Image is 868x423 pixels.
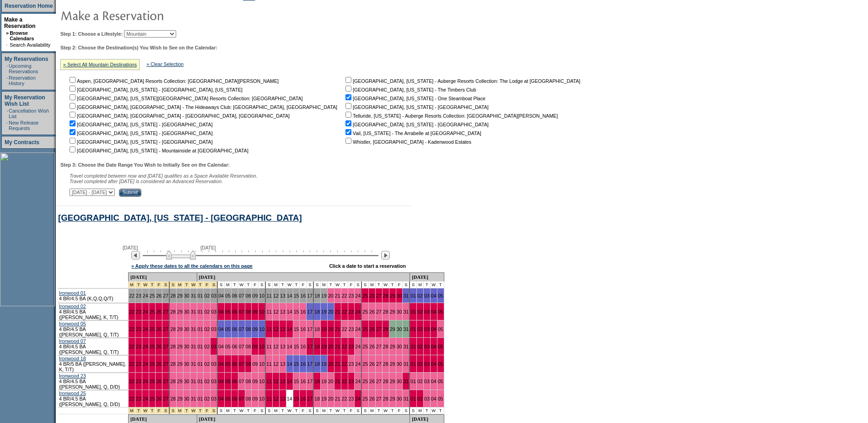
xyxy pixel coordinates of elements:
a: 19 [321,361,327,367]
a: 30 [184,326,189,332]
a: 11 [266,344,272,349]
a: 04 [218,361,224,367]
a: 08 [246,309,251,315]
a: 05 [225,326,231,332]
a: 31 [191,344,196,349]
a: 28 [170,309,176,315]
a: 09 [252,326,258,332]
a: 23 [349,309,354,315]
a: 27 [376,293,382,298]
a: 04 [431,293,437,298]
a: 23 [136,293,141,298]
a: 14 [287,361,292,367]
a: 13 [280,326,286,332]
a: 28 [170,293,176,298]
a: Browse Calendars [10,30,34,41]
a: 26 [369,293,375,298]
a: 03 [424,379,430,384]
a: 24 [355,379,361,384]
a: 06 [232,344,237,349]
a: 17 [307,379,313,384]
a: 26 [156,326,162,332]
a: My Contracts [5,139,39,146]
a: 27 [376,326,382,332]
a: 04 [218,326,224,332]
a: 11 [266,326,272,332]
a: 24 [143,326,148,332]
a: 02 [204,293,210,298]
a: 28 [383,309,388,315]
a: 20 [328,344,334,349]
a: 25 [150,344,155,349]
a: » Select All Mountain Destinations [63,62,137,67]
a: 27 [163,326,168,332]
a: Ironwood 07 [59,338,86,344]
a: 20 [328,379,334,384]
a: 07 [239,326,244,332]
a: 30 [184,309,189,315]
a: 22 [129,379,135,384]
a: 04 [431,309,437,315]
a: 22 [342,293,347,298]
a: 28 [383,379,388,384]
a: 22 [342,361,347,367]
a: 08 [246,344,251,349]
a: Reservation Home [5,3,53,9]
a: » Apply these dates to all the calendars on this page [131,263,253,269]
a: 23 [136,326,141,332]
a: Upcoming Reservations [9,63,38,74]
a: 25 [150,361,155,367]
a: 23 [349,361,354,367]
a: 25 [362,326,368,332]
a: 06 [232,309,237,315]
a: 30 [397,293,402,298]
a: 31 [191,293,196,298]
a: Ironwood 02 [59,304,86,309]
a: 06 [232,379,237,384]
a: 19 [321,344,327,349]
a: 08 [246,361,251,367]
a: 28 [383,293,388,298]
a: 27 [163,379,168,384]
a: 26 [156,293,162,298]
a: 15 [294,361,299,367]
a: 29 [390,379,395,384]
a: 26 [369,344,375,349]
a: 15 [294,293,299,298]
a: 29 [390,326,395,332]
a: 10 [259,361,264,367]
a: 31 [403,309,409,315]
a: 25 [362,344,368,349]
a: 26 [369,361,375,367]
a: 22 [129,293,135,298]
a: 05 [225,344,231,349]
a: 03 [424,326,430,332]
a: [GEOGRAPHIC_DATA], [US_STATE] - [GEOGRAPHIC_DATA] [58,213,302,222]
a: 29 [177,379,183,384]
a: 02 [417,293,423,298]
a: 12 [273,309,279,315]
a: 08 [246,293,251,298]
a: 07 [239,293,244,298]
a: 13 [280,361,286,367]
a: Ironwood 01 [59,290,86,296]
a: 05 [225,293,231,298]
a: 18 [314,293,320,298]
a: 15 [294,309,299,315]
a: 24 [143,344,148,349]
a: 07 [239,344,244,349]
a: 01 [198,293,203,298]
a: 24 [355,344,361,349]
a: 21 [335,293,340,298]
a: 22 [342,326,347,332]
a: 06 [232,293,237,298]
a: 14 [287,344,292,349]
a: 13 [280,344,286,349]
a: 23 [136,379,141,384]
a: 09 [252,309,258,315]
a: 12 [273,361,279,367]
a: 03 [211,326,216,332]
a: 25 [150,326,155,332]
a: 30 [397,344,402,349]
a: 24 [355,293,361,298]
